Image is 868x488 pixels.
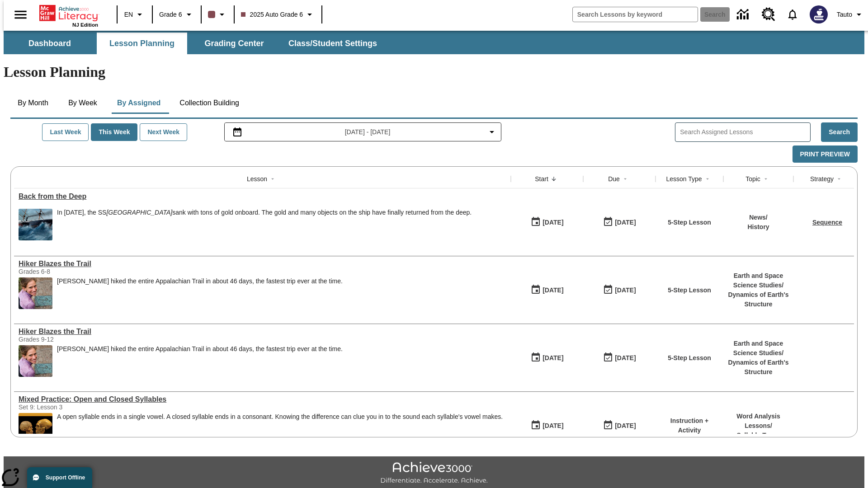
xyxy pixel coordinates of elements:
button: Class: 2025 Auto Grade 6, Select your class [237,6,319,23]
button: By Assigned [110,92,168,114]
button: Sort [620,174,631,184]
button: Lesson Planning [97,33,187,54]
span: [DATE] - [DATE] [345,127,391,137]
div: [PERSON_NAME] hiked the entire Appalachian Trail in about 46 days, the fastest trip ever at the t... [57,277,343,285]
div: [PERSON_NAME] hiked the entire Appalachian Trail in about 46 days, the fastest trip ever at the t... [57,345,343,353]
div: Mixed Practice: Open and Closed Syllables [19,395,506,404]
p: Syllable Types [728,431,789,440]
div: [DATE] [615,285,636,296]
svg: Collapse Date Range Filter [486,127,497,137]
a: Resource Center, Will open in new tab [756,2,781,27]
a: Home [39,4,98,22]
p: News / [747,213,769,222]
span: Tauto [837,10,852,19]
div: Back from the Deep [19,192,506,201]
p: Earth and Space Science Studies / [728,271,789,290]
a: Hiker Blazes the Trail, Lessons [19,328,506,336]
button: Sort [267,174,278,184]
div: A open syllable ends in a single vowel. A closed syllable ends in a consonant. Knowing the differ... [57,413,503,421]
p: History [747,222,769,232]
div: Due [608,174,620,183]
button: 10/09/25: First time the lesson was available [528,214,566,231]
div: Topic [745,174,760,183]
div: [DATE] [615,420,636,432]
button: Select the date range menu item [228,127,498,137]
button: This Week [91,123,137,141]
button: Sort [702,174,713,184]
img: Two human skulls; one is larger than the other. [19,413,52,445]
span: Grading Center [204,38,264,49]
div: Hiker Blazes the Trail [19,260,506,268]
img: Achieve3000 Differentiate Accelerate Achieve [380,462,488,485]
button: Profile/Settings [833,6,868,23]
button: Class color is dark brown. Change class color [204,6,231,23]
button: Last Week [42,123,89,141]
p: 5-Step Lesson [668,353,711,363]
a: Hiker Blazes the Trail, Lessons [19,260,506,268]
button: Next Week [140,123,187,141]
button: Sort [760,174,771,184]
button: 10/09/25: First time the lesson was available [528,349,566,366]
button: Language: EN, Select a language [120,6,149,23]
div: [DATE] [542,217,563,228]
button: Select a new avatar [804,3,833,26]
div: Grades 9-12 [19,336,154,343]
div: A open syllable ends in a single vowel. A closed syllable ends in a consonant. Knowing the differ... [57,413,503,445]
span: Class/Student Settings [288,38,377,49]
span: Grade 6 [159,10,182,19]
div: SubNavbar [4,33,385,54]
div: Jennifer Pharr Davis hiked the entire Appalachian Trail in about 46 days, the fastest trip ever a... [57,277,343,309]
a: Data Center [731,2,756,27]
div: Start [535,174,548,183]
div: Hiker Blazes the Trail [19,328,506,336]
input: Search Assigned Lessons [680,126,810,139]
span: Dashboard [28,38,71,49]
button: 10/09/25: Last day the lesson can be accessed [600,282,639,299]
p: 5-Step Lesson [668,218,711,227]
span: NJ Edition [72,22,98,28]
h1: Lesson Planning [4,64,864,80]
button: Collection Building [172,92,246,114]
p: In [DATE], the SS sank with tons of gold onboard. The gold and many objects on the ship have fina... [57,209,472,216]
button: 10/09/25: Last day the lesson can be accessed [600,417,639,434]
button: Sort [834,174,844,184]
img: A ship sails through high waves during a storm. [19,209,52,240]
div: [DATE] [615,217,636,228]
button: Search [821,122,858,142]
a: Back from the Deep, Lessons [19,192,506,201]
img: Avatar [810,5,828,23]
button: Grade: Grade 6, Select a grade [156,6,198,23]
p: 5-Step Lesson [668,286,711,295]
button: Class/Student Settings [281,33,384,54]
div: [DATE] [542,420,563,432]
img: A woman smiling up at the camera. Next to her there is a metal plaque that says Appalachian Trail. [19,277,52,309]
button: By Month [10,92,56,114]
button: By Week [60,92,105,114]
p: Instruction + Activity [660,416,719,435]
div: Home [39,3,98,28]
span: Support Offline [46,474,85,481]
span: EN [124,10,133,19]
button: Support Offline [27,467,92,488]
div: Lesson [247,174,267,183]
a: Sequence [812,219,842,226]
div: SubNavbar [4,31,864,54]
div: [DATE] [615,352,636,364]
div: [DATE] [542,285,563,296]
span: Lesson Planning [109,38,175,49]
div: Jennifer Pharr Davis hiked the entire Appalachian Trail in about 46 days, the fastest trip ever a... [57,345,343,377]
button: 10/09/25: Last day the lesson can be accessed [600,214,639,231]
button: 10/09/25: First time the lesson was available [528,282,566,299]
button: Sort [548,174,559,184]
div: [DATE] [542,352,563,364]
button: Open side menu [7,1,34,28]
button: 10/09/25: First time the lesson was available [528,417,566,434]
div: Grades 6-8 [19,268,154,275]
a: Mixed Practice: Open and Closed Syllables, Lessons [19,395,506,404]
button: 10/09/25: Last day the lesson can be accessed [600,349,639,366]
em: [GEOGRAPHIC_DATA] [106,209,172,216]
span: In 1857, the SS Central America sank with tons of gold onboard. The gold and many objects on the ... [57,209,472,240]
